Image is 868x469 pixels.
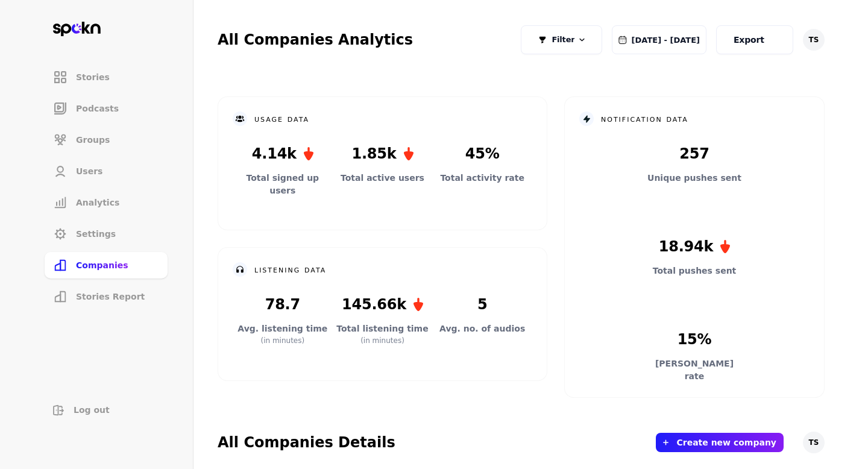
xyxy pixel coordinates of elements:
button: TS [803,432,825,453]
span: Companies [76,259,128,271]
h2: usage data [254,113,309,124]
h2: listening data [254,264,326,275]
span: Groups [76,134,110,146]
p: 5 [477,294,487,315]
a: Settings [43,219,169,248]
h2: All Companies Details [218,433,395,452]
span: Log out [74,404,110,416]
p: [PERSON_NAME] rate [646,357,743,383]
p: Total activity rate [434,172,530,184]
span: Stories [76,71,110,83]
p: Total active users [335,172,431,184]
h2: notification data [601,113,688,124]
p: Total pushes sent [646,265,743,277]
span: Podcasts [76,102,119,115]
p: 18.94k [659,236,730,257]
button: Export [716,25,793,54]
span: TS [809,35,819,45]
p: 15% [678,329,712,350]
p: (in minutes) [360,335,404,346]
span: Filter [552,34,574,46]
p: Unique pushes sent [646,172,743,184]
p: 145.66k [342,294,423,315]
span: TS [809,438,819,447]
p: 4.14k [252,143,313,165]
p: 78.7 [265,294,300,315]
p: 1.85k [352,143,414,165]
a: Analytics [43,188,169,217]
span: Analytics [76,197,119,209]
a: Users [43,157,169,186]
p: Avg. no. of audios [434,323,530,335]
h2: All Companies Analytics [218,30,413,49]
p: Avg. listening time [234,323,331,335]
span: Stories Report [76,291,145,303]
a: Stories [43,63,169,92]
p: Total listening time [335,323,431,335]
p: 45% [465,143,500,165]
a: Groups [43,125,169,154]
a: Companies [43,251,169,280]
a: Stories Report [43,282,169,311]
p: (in minutes) [260,335,304,346]
span: Users [76,165,102,177]
button: Log out [43,399,169,421]
span: Settings [76,228,116,240]
p: 257 [679,143,709,165]
button: Filter [521,25,602,54]
button: TS [803,29,825,51]
span: Export [734,35,764,45]
span: [DATE] - [DATE] [632,33,700,46]
a: Podcasts [43,94,169,123]
p: Total signed up users [234,172,331,197]
button: Create new company [676,438,776,447]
